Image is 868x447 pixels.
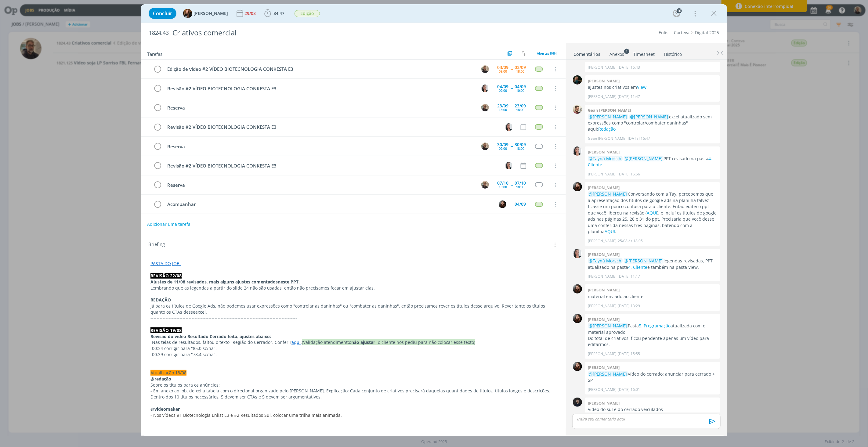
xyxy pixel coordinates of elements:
div: 04/09 [497,85,508,89]
span: Tarefas [147,50,162,57]
p: ajustes nos criativos em [588,84,717,90]
a: Timesheet [633,49,655,57]
strong: Ajustes de 11/08 revisados, mais alguns ajustes comentados [150,279,278,285]
button: C [504,161,513,170]
img: R [481,104,489,111]
strong: REVISÃO 22/08 [150,273,182,279]
p: Conversando com a Tay, percebemos que a apresentação dos títulos de google ads na planilha talvez... [588,191,717,235]
p: material enviado ao cliente [588,294,717,300]
div: 18:00 [516,108,524,111]
span: 84:47 [273,10,284,16]
div: 29/08 [244,11,257,16]
img: M [573,75,582,85]
img: R [481,142,489,150]
span: [DATE] 16:01 [618,387,640,392]
div: Anexos [609,51,624,57]
b: [PERSON_NAME] [588,400,620,406]
a: PASTA DO JOB. [150,261,181,266]
div: 09:00 [499,89,507,92]
p: [PERSON_NAME] [588,65,617,70]
p: PPT revisado na pasta . [588,156,717,168]
img: E [499,200,506,208]
a: Digital 2025 [695,30,719,35]
p: excel atualizado sem expressões como "controlar/combater daninhas" aqui: [588,114,717,132]
button: E [498,200,507,209]
span: (Validação atendimento: [302,339,351,345]
a: excel [195,309,206,315]
img: R [481,181,489,189]
img: E [573,362,582,371]
div: 23/09 [497,104,508,108]
a: View [637,84,647,90]
div: 13:00 [499,108,507,111]
button: R [480,142,490,151]
span: Abertas 8/84 [537,51,557,56]
button: R [480,103,490,112]
p: [PERSON_NAME] [588,387,617,392]
strong: não ajustar [351,339,375,345]
button: R [480,64,490,74]
div: 30/09 [515,142,526,147]
span: -- [511,86,512,90]
div: 18:00 [516,185,524,189]
p: - Em anexo ao job, deixei a tabela com o direcional organizado pelo [PERSON_NAME]. Explicação: Ca... [150,388,556,400]
a: AQUI [605,229,615,234]
b: [PERSON_NAME] [588,287,620,293]
span: -- [511,106,512,110]
div: 03/09 [515,65,526,70]
strong: @redação [150,376,171,382]
button: Edição [294,10,320,17]
span: [DATE] 11:17 [618,274,640,279]
div: 07/10 [515,181,526,185]
p: -Nas telas de resultados, faltou o texto "Região do Cerrado". Conferir . [150,339,556,345]
div: 10:00 [516,89,524,92]
p: Pasta atualizada com o material aprovado. [588,323,717,335]
button: 10 [672,9,682,18]
img: R [481,65,489,73]
div: Revisão #2 VÍDEO BIOTECNOLOGIA CONKESTA E3 [165,123,499,131]
div: Reserva [165,104,476,112]
img: C [481,85,489,92]
div: 03/09 [497,65,508,70]
p: --------------------------------------------------------- [150,358,556,364]
div: 18:00 [516,147,524,150]
img: C [573,249,582,258]
span: -- [511,183,512,187]
span: Edição [295,10,320,17]
sup: 1 [624,49,629,54]
a: neste PPT [278,279,298,285]
img: arrow-down-up.svg [522,51,526,56]
img: E [573,314,582,323]
span: [DATE] 15:55 [618,351,640,357]
strong: . [298,279,300,285]
a: aqui [291,339,301,345]
button: C [504,122,513,132]
p: Gean [PERSON_NAME] [588,136,627,141]
div: Reserva [165,143,476,150]
span: -- [511,67,512,71]
strong: REVISÃO 19/08 [150,327,182,333]
b: [PERSON_NAME] [588,149,620,155]
div: Reserva [165,181,476,189]
span: @[PERSON_NAME] [589,371,627,377]
a: AQUI [647,210,657,216]
div: 13:00 [499,185,507,189]
div: Acompanhar [165,200,493,208]
div: 18:00 [516,70,524,73]
img: C [573,398,582,407]
span: ------------------------------------------------------------------------------------------------ [150,315,297,321]
span: @[PERSON_NAME] [589,323,627,329]
p: [PERSON_NAME] [588,351,617,357]
p: -00:39 corrigir para "78,4 sc/ha". [150,351,556,358]
a: Comentários [573,49,601,57]
span: Já para os títulos de Google Ads, não podemos usar expressões como "controlar as daninhas" ou "co... [150,303,546,315]
span: 25/08 às 18:05 [618,238,643,244]
div: Revisão #2 VÍDEO BIOTECNOLOGIA CONKESTA E3 [165,162,499,170]
span: [DATE] 16:43 [618,65,640,70]
img: T [183,9,192,18]
p: Sobre os títulos para os anúncios: [150,382,556,388]
div: 23/09 [515,104,526,108]
span: Atualização 18/08 [150,370,186,376]
span: @[PERSON_NAME] [589,114,627,120]
div: 04/09 [515,85,526,89]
